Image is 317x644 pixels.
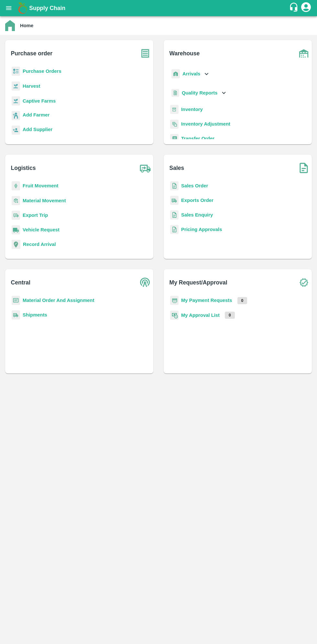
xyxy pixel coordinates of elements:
img: sales [170,225,179,234]
img: whTransfer [170,134,179,143]
a: Inventory [181,107,203,112]
img: check [296,274,312,291]
a: Shipments [23,312,47,317]
img: whArrival [171,69,180,79]
a: Record Arrival [23,242,56,247]
img: vehicle [12,225,20,235]
img: supplier [12,126,20,135]
img: shipments [12,310,20,320]
b: Home [20,23,33,28]
div: Quality Reports [170,86,227,100]
a: Sales Enquiry [181,212,213,217]
div: Arrivals [170,67,210,81]
img: recordArrival [12,240,20,249]
a: Harvest [23,83,40,89]
p: 0 [225,312,235,319]
img: logo [16,2,29,15]
img: purchase [137,45,153,61]
img: delivery [12,211,20,220]
img: reciept [12,67,20,76]
img: farmer [12,111,20,120]
a: Export Trip [23,213,48,218]
img: home [5,20,15,31]
b: My Request/Approval [169,278,227,287]
a: Fruit Movement [23,183,59,188]
a: Add Supplier [23,126,52,135]
button: open drawer [1,1,16,16]
b: Purchase order [11,49,52,58]
a: Material Order And Assignment [23,298,94,303]
img: fruit [12,181,20,191]
img: qualityReport [171,89,179,97]
b: Arrivals [182,71,200,76]
a: Pricing Approvals [181,227,222,232]
img: central [137,274,153,291]
img: harvest [12,96,20,106]
img: approval [170,310,179,320]
img: centralMaterial [12,296,20,305]
img: material [12,196,20,205]
img: shipments [170,196,179,205]
a: Captive Farms [23,98,56,104]
a: Material Movement [23,198,66,203]
img: sales [170,210,179,220]
img: harvest [12,81,20,91]
a: Exports Order [181,198,213,203]
b: Logistics [11,163,36,172]
a: Transfer Order [181,136,214,141]
img: whInventory [170,105,179,114]
a: Supply Chain [29,4,289,13]
a: Vehicle Request [23,227,60,232]
a: My Payment Requests [181,298,232,303]
b: Warehouse [169,49,200,58]
a: Add Farmer [23,111,49,120]
b: Quality Reports [182,90,218,95]
img: sales [170,181,179,191]
img: truck [137,160,153,176]
a: My Approval List [181,313,220,318]
img: soSales [296,160,312,176]
p: 0 [237,297,247,304]
b: Add Supplier [23,127,52,132]
a: Purchase Orders [23,69,61,74]
b: Central [11,278,30,287]
b: Supply Chain [29,5,65,11]
img: inventory [170,119,179,129]
b: Add Farmer [23,112,49,117]
a: Sales Order [181,183,208,188]
a: Inventory Adjustment [181,121,230,127]
div: customer-support [289,2,300,14]
img: payment [170,296,179,305]
div: account of current user [300,1,312,15]
img: warehouse [296,45,312,61]
b: Sales [169,163,184,172]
